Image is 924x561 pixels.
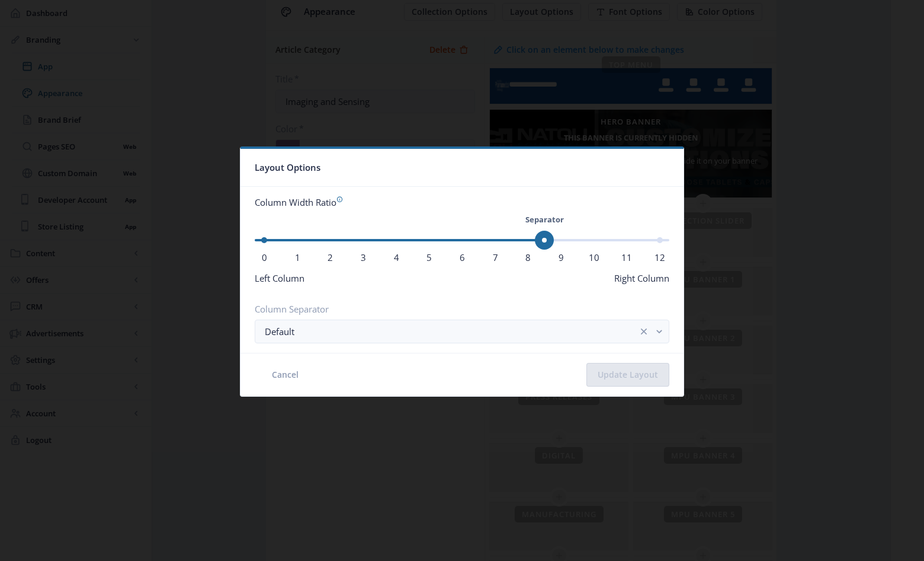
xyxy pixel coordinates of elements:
[261,363,310,387] button: Cancel
[255,320,669,343] button: Defaultclear
[638,326,650,337] nb-icon: clear
[295,251,300,263] span: 1
[493,251,498,263] span: 7
[621,251,632,263] span: 11
[361,251,366,263] span: 3
[255,272,304,284] span: Left Column
[262,251,267,263] span: 0
[255,158,320,177] span: Layout Options
[328,251,333,263] span: 2
[460,251,465,263] span: 6
[654,251,665,263] span: 12
[614,272,669,284] span: Right Column
[255,239,669,241] ngx-slider: ngx-slider
[586,363,669,387] button: Update Layout
[426,251,432,263] span: 5
[525,251,531,263] span: 8
[265,324,638,339] div: Default
[394,251,399,263] span: 4
[535,231,554,250] span: ngx-slider
[559,251,564,263] span: 9
[255,196,669,208] div: Column Width Ratio
[589,251,599,263] span: 10
[525,214,564,225] strong: Separator
[255,303,660,315] label: Column Separator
